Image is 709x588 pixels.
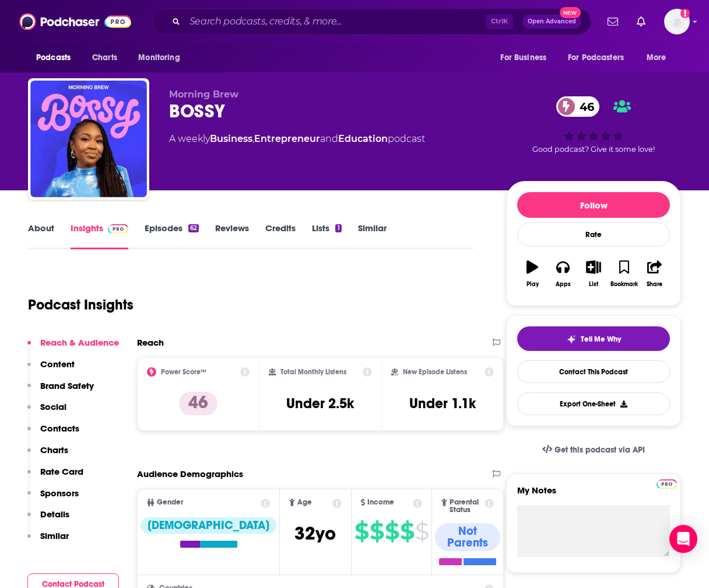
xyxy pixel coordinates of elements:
[533,436,654,464] a: Get this podcast via API
[506,89,681,161] div: 46Good podcast? Give it some love!
[435,523,500,551] div: Not Parents
[567,335,576,344] img: tell me why sparkle
[36,50,71,66] span: Podcasts
[492,47,561,69] button: open menu
[210,133,252,144] a: Business
[294,522,336,545] span: 32 yo
[137,468,243,479] h2: Audience Demographics
[169,89,238,100] span: Morning Brew
[415,522,429,541] span: $
[40,401,66,412] p: Social
[517,192,670,218] button: Follow
[138,50,180,66] span: Monitoring
[517,253,547,295] button: Play
[27,530,69,552] button: Similar
[157,499,183,506] span: Gender
[27,509,69,530] button: Details
[338,133,388,144] a: Education
[40,509,69,520] p: Details
[638,47,681,69] button: open menu
[27,423,79,444] button: Contacts
[254,133,320,144] a: Entrepreneur
[370,522,384,541] span: $
[385,522,399,541] span: $
[188,224,199,232] div: 62
[137,337,164,348] h2: Reach
[486,14,513,29] span: Ctrl K
[532,145,655,154] span: Good podcast? Give it some love!
[578,253,609,295] button: List
[312,222,341,249] a: Lists1
[40,423,79,434] p: Contacts
[28,222,54,249] a: About
[108,224,128,234] img: Podchaser Pro
[27,444,68,466] button: Charts
[657,479,677,489] img: Podchaser Pro
[554,445,645,455] span: Get this podcast via API
[560,7,581,18] span: New
[335,224,341,232] div: 1
[664,9,690,34] button: Show profile menu
[141,517,276,534] div: [DEMOGRAPHIC_DATA]
[522,15,581,29] button: Open AdvancedNew
[589,281,598,288] div: List
[161,368,206,376] h2: Power Score™
[560,47,641,69] button: open menu
[556,96,600,117] a: 46
[603,12,623,32] a: Show notifications dropdown
[657,478,677,489] a: Pro website
[40,488,79,499] p: Sponsors
[40,380,94,391] p: Brand Safety
[517,360,670,383] a: Contact This Podcast
[664,9,690,34] span: Logged in as patrickdmanning
[145,222,199,249] a: Episodes62
[27,337,119,359] button: Reach & Audience
[568,50,624,66] span: For Podcasters
[403,368,467,376] h2: New Episode Listens
[153,8,591,35] div: Search podcasts, credits, & more...
[85,47,124,69] a: Charts
[130,47,195,69] button: open menu
[71,222,128,249] a: InsightsPodchaser Pro
[367,499,394,506] span: Income
[40,359,75,370] p: Content
[27,466,83,488] button: Rate Card
[400,522,414,541] span: $
[680,9,690,18] svg: Add a profile image
[27,488,79,509] button: Sponsors
[30,81,147,197] a: BOSSY
[297,499,312,506] span: Age
[609,253,639,295] button: Bookmark
[358,222,387,249] a: Similar
[215,222,249,249] a: Reviews
[286,395,354,412] h3: Under 2.5k
[647,281,662,288] div: Share
[265,222,296,249] a: Credits
[640,253,670,295] button: Share
[409,395,476,412] h3: Under 1.1k
[27,380,94,402] button: Brand Safety
[27,359,75,380] button: Content
[517,392,670,415] button: Export One-Sheet
[40,337,119,348] p: Reach & Audience
[92,50,117,66] span: Charts
[517,222,670,246] div: Rate
[581,335,621,344] span: Tell Me Why
[252,133,254,144] span: ,
[19,11,131,33] img: Podchaser - Follow, Share and Rate Podcasts
[28,47,86,69] button: open menu
[354,522,368,541] span: $
[28,296,134,314] h1: Podcast Insights
[527,281,539,288] div: Play
[610,281,638,288] div: Bookmark
[669,525,697,553] div: Open Intercom Messenger
[40,466,83,477] p: Rate Card
[169,132,425,146] div: A weekly podcast
[556,281,571,288] div: Apps
[547,253,578,295] button: Apps
[185,12,486,31] input: Search podcasts, credits, & more...
[280,368,346,376] h2: Total Monthly Listens
[40,530,69,541] p: Similar
[27,401,66,423] button: Social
